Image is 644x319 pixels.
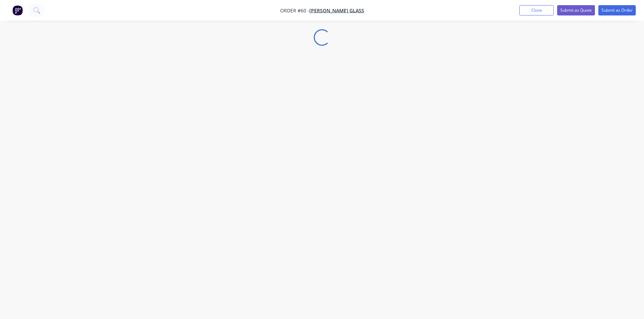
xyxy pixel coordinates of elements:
button: Submit as Quote [557,5,595,15]
button: Close [519,5,554,15]
span: Order #60 - [280,7,309,14]
button: Submit as Order [598,5,636,15]
a: [PERSON_NAME] Glass [309,7,364,14]
img: Factory [12,5,23,15]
